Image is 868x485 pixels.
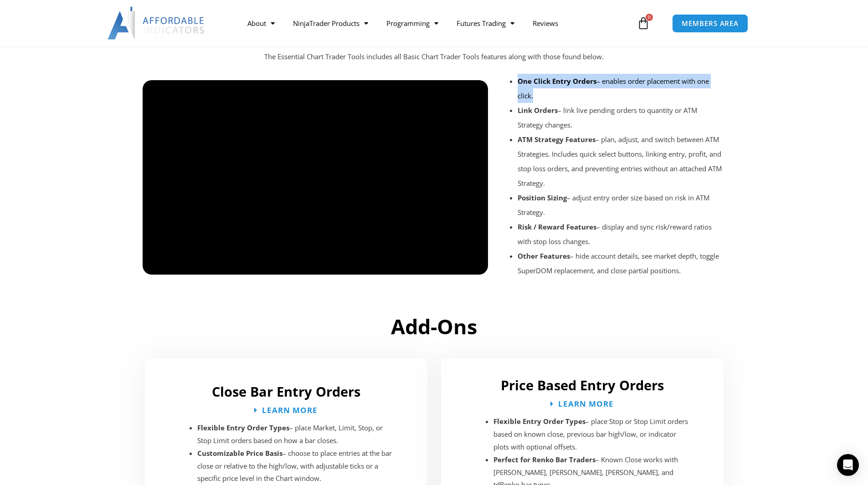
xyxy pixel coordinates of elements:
strong: Other Features [518,251,570,260]
nav: Menu [238,13,635,34]
strong: Flexible Entry Order Types [197,423,289,432]
li: – display and sync risk/reward ratios with stop loss changes. [518,220,724,249]
strong: ATM Strategy Features [518,135,596,144]
a: Learn More [254,406,318,414]
strong: Link Orders [518,106,558,115]
a: About [238,13,284,34]
li: – hide account details, see market depth, toggle SuperDOM replacement, and close partial positions. [518,249,724,278]
span: Learn More [558,400,614,408]
span: 0 [646,14,653,21]
a: Learn More [550,400,614,408]
p: The Essential Chart Trader Tools includes all Basic Chart Trader Tools features along with those ... [161,51,708,63]
strong: Risk / Reward Features [518,222,596,231]
span: Learn More [262,406,318,414]
strong: Perfect for Renko Bar Traders [493,455,596,464]
h2: Close Bar Entry Orders [154,383,418,400]
a: 0 [623,10,663,36]
span: MEMBERS AREA [682,20,739,27]
h2: Price Based Entry Orders [450,377,714,394]
a: Futures Trading [447,13,524,34]
h2: Add-Ons [143,313,726,340]
li: – adjust entry order size based on risk in ATM Strategy. [518,190,724,220]
a: MEMBERS AREA [672,14,748,33]
div: Open Intercom Messenger [837,454,859,476]
a: Reviews [524,13,567,34]
li: – link live pending orders to quantity or ATM Strategy changes. [518,103,724,132]
li: – place Stop or Stop Limit orders based on known close, previous bar high/low, or indicator plots... [493,415,692,454]
strong: One Click Entry Orders [518,77,596,86]
a: Programming [377,13,447,34]
strong: Position Sizing [518,193,567,202]
li: – plan, adjust, and switch between ATM Strategies. Includes quick select buttons, linking entry, ... [518,132,724,190]
a: NinjaTrader Products [284,13,377,34]
strong: Customizable Price Basis [197,449,282,458]
img: LogoAI | Affordable Indicators – NinjaTrader [108,7,205,40]
li: – place Market, Limit, Stop, or Stop Limit orders based on how a bar closes. [197,422,395,447]
li: – enables order placement with one click. [518,74,724,103]
strong: Flexible Entry Order Types [493,417,586,426]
